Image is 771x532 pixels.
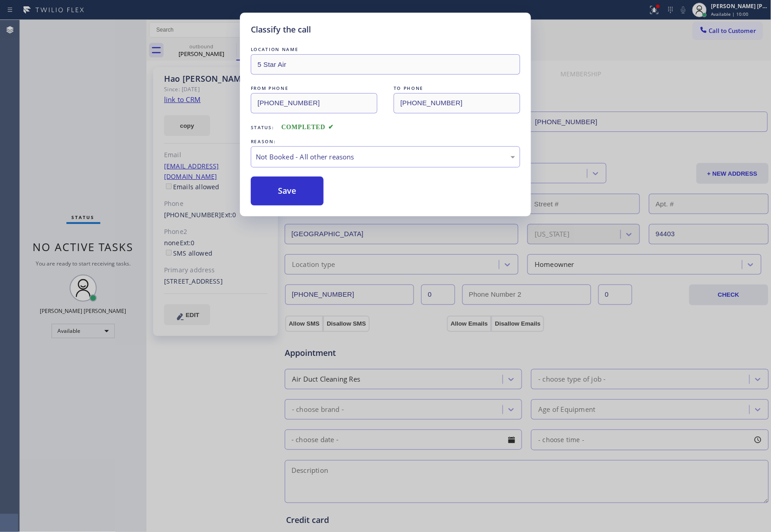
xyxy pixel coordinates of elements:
[251,45,520,54] div: LOCATION NAME
[251,23,311,36] h5: Classify the call
[394,93,520,113] input: To phone
[251,177,324,205] button: Save
[282,124,334,131] span: COMPLETED
[251,124,274,131] span: Status:
[251,84,377,93] div: FROM PHONE
[251,137,520,146] div: REASON:
[251,93,377,113] input: From phone
[256,152,515,162] div: Not Booked - All other reasons
[394,84,520,93] div: TO PHONE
